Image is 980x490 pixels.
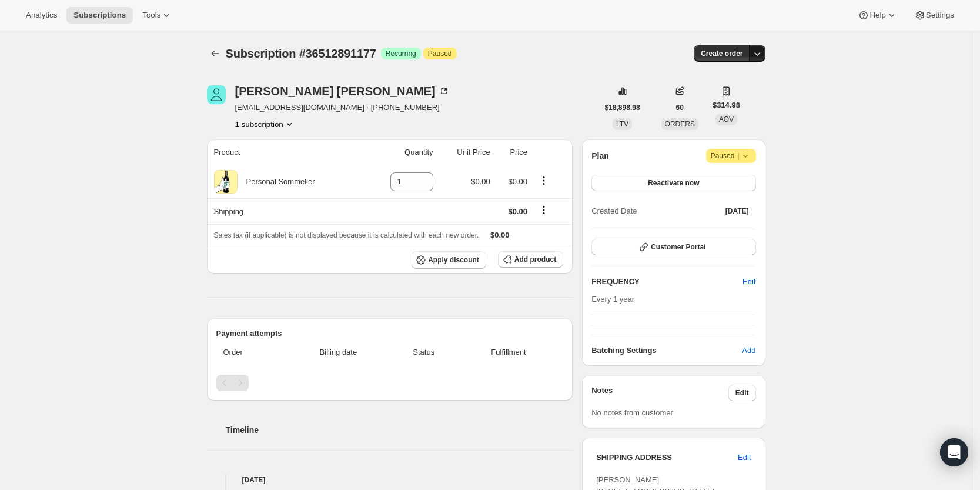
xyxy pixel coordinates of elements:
[216,339,287,365] th: Order
[648,178,699,188] span: Reactivate now
[142,11,160,20] span: Tools
[461,346,556,358] span: Fulfillment
[737,151,739,161] span: |
[591,150,609,162] h2: Plan
[135,7,179,24] button: Tools
[19,7,64,24] button: Analytics
[926,11,954,20] span: Settings
[591,385,728,401] h3: Notes
[676,103,684,112] span: 60
[471,177,490,186] span: $0.00
[694,45,750,62] button: Create order
[718,203,756,219] button: [DATE]
[711,150,751,162] span: Paused
[669,99,691,116] button: 60
[591,345,742,356] h6: Batching Settings
[591,295,634,304] span: Every 1 year
[725,206,749,216] span: [DATE]
[742,276,755,288] span: Edit
[713,99,740,111] span: $314.98
[214,170,238,194] img: product img
[394,346,454,358] span: Status
[26,11,57,20] span: Analytics
[735,341,762,360] button: Add
[851,7,904,24] button: Help
[534,204,553,216] button: Shipping actions
[616,120,628,128] span: LTV
[591,175,755,191] button: Reactivate now
[735,272,762,291] button: Edit
[498,251,563,268] button: Add product
[490,231,510,239] span: $0.00
[412,251,486,269] button: Apply discount
[591,408,673,417] span: No notes from customer
[428,49,452,58] span: Paused
[596,452,738,464] h3: SHIPPING ADDRESS
[235,85,450,97] div: [PERSON_NAME] [PERSON_NAME]
[366,139,437,165] th: Quantity
[235,118,295,130] button: Product actions
[719,115,734,124] span: AOV
[735,388,749,398] span: Edit
[508,177,527,186] span: $0.00
[235,102,450,114] span: [EMAIL_ADDRESS][DOMAIN_NAME] · [PHONE_NUMBER]
[514,255,556,264] span: Add product
[386,49,416,58] span: Recurring
[534,174,553,187] button: Product actions
[214,231,479,239] span: Sales tax (if applicable) is not displayed because it is calculated with each new order.
[731,448,758,467] button: Edit
[207,198,366,224] th: Shipping
[591,205,637,217] span: Created Date
[73,11,126,20] span: Subscriptions
[437,139,494,165] th: Unit Price
[216,375,564,391] nav: Pagination
[591,276,742,288] h2: FREQUENCY
[207,474,573,486] h4: [DATE]
[290,346,387,358] span: Billing date
[226,47,376,60] span: Subscription #36512891177
[605,103,640,112] span: $18,898.98
[651,242,705,252] span: Customer Portal
[701,49,742,58] span: Create order
[207,85,226,104] span: Craig Elliot
[598,99,647,116] button: $18,898.98
[66,7,133,24] button: Subscriptions
[728,385,756,401] button: Edit
[494,139,531,165] th: Price
[665,120,695,128] span: ORDERS
[940,438,968,466] div: Open Intercom Messenger
[742,345,755,356] span: Add
[907,7,961,24] button: Settings
[207,139,366,165] th: Product
[508,207,527,216] span: $0.00
[738,452,751,464] span: Edit
[869,11,885,20] span: Help
[226,424,573,436] h2: Timeline
[238,176,315,188] div: Personal Sommelier
[216,328,564,339] h2: Payment attempts
[428,255,479,265] span: Apply discount
[207,45,223,62] button: Subscriptions
[591,239,755,255] button: Customer Portal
